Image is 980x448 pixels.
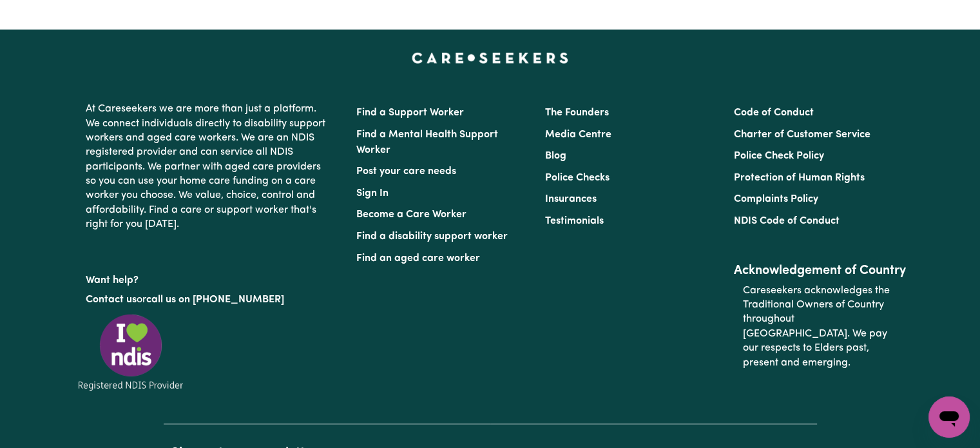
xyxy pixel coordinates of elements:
[734,194,818,204] a: Complaints Policy
[86,97,327,237] p: At Careseekers we are more than just a platform. We connect individuals directly to disability su...
[356,108,464,118] a: Find a Support Worker
[356,130,498,155] a: Find a Mental Health Support Worker
[545,130,611,140] a: Media Centre
[734,263,907,278] h2: Acknowledgement of Country
[545,194,597,204] a: Insurances
[743,278,899,375] p: Careseekers acknowledges the Traditional Owners of Country throughout [GEOGRAPHIC_DATA]. We pay o...
[356,231,508,242] a: Find a disability support worker
[356,253,480,264] a: Find an aged care worker
[356,209,466,220] a: Become a Care Worker
[86,295,137,305] a: Contact us
[734,108,814,118] a: Code of Conduct
[734,173,865,183] a: Protection of Human Rights
[734,130,870,140] a: Charter of Customer Service
[734,151,824,161] a: Police Check Policy
[412,53,568,63] a: Careseekers home page
[356,166,456,177] a: Post your care needs
[545,108,609,118] a: The Founders
[146,295,284,305] a: call us on [PHONE_NUMBER]
[86,268,327,287] p: Want help?
[928,396,970,438] iframe: Button to launch messaging window, conversation in progress
[545,216,604,226] a: Testimonials
[734,216,840,226] a: NDIS Code of Conduct
[545,173,610,183] a: Police Checks
[545,151,566,161] a: Blog
[356,188,389,199] a: Sign In
[86,287,327,312] p: or
[73,312,189,393] img: Registered NDIS provider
